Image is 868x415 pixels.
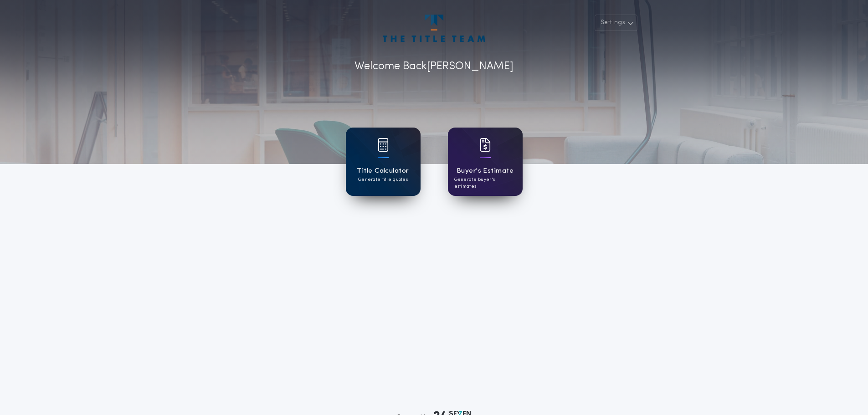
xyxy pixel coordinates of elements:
[595,15,637,31] button: Settings
[448,128,523,196] a: card iconBuyer's EstimateGenerate buyer's estimates
[354,58,514,75] p: Welcome Back [PERSON_NAME]
[358,176,408,183] p: Generate title quotes
[357,166,409,176] h1: Title Calculator
[457,166,514,176] h1: Buyer's Estimate
[454,176,516,190] p: Generate buyer's estimates
[346,128,421,196] a: card iconTitle CalculatorGenerate title quotes
[480,138,491,152] img: card icon
[383,15,485,42] img: account-logo
[378,138,389,152] img: card icon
